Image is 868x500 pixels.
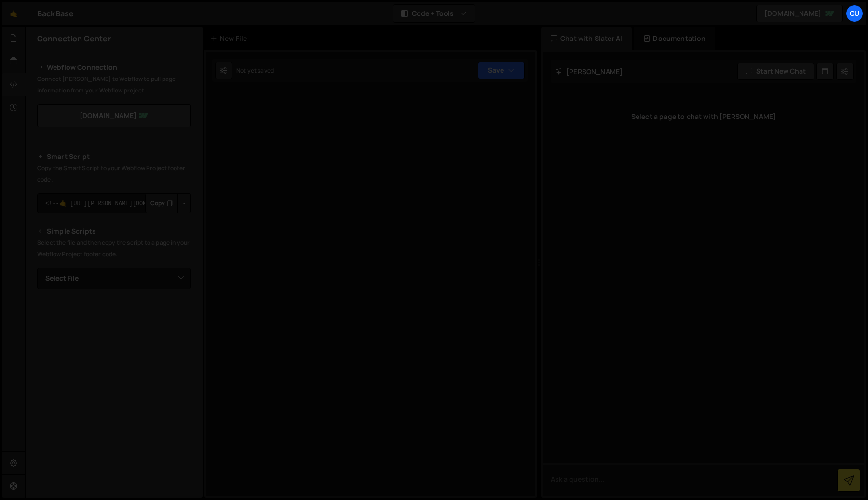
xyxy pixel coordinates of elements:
iframe: YouTube video player [37,305,192,392]
div: New File [210,34,251,43]
button: Save [478,62,525,79]
h2: Webflow Connection [37,62,191,73]
a: [DOMAIN_NAME] [37,104,191,127]
div: Button group with nested dropdown [145,193,191,213]
a: 🤙 [2,2,26,25]
textarea: <!--🤙 [URL][PERSON_NAME][DOMAIN_NAME]> <script>document.addEventListener("DOMContentLoaded", func... [37,193,191,213]
div: BackBase [37,8,74,19]
a: Cu [846,5,863,22]
div: Chat with Slater AI [541,27,632,50]
a: [DOMAIN_NAME] [756,5,843,22]
p: Connect [PERSON_NAME] to Webflow to pull page information from your Webflow project [37,73,191,96]
h2: Simple Scripts [37,225,191,237]
div: Not yet saved [236,66,274,75]
iframe: YouTube video player [37,398,192,485]
h2: Smart Script [37,151,191,162]
div: Documentation [634,27,715,50]
p: Select the file and then copy the script to a page in your Webflow Project footer code. [37,237,191,260]
button: Code + Tools [393,5,475,22]
h2: [PERSON_NAME] [556,67,623,76]
h2: Connection Center [37,33,111,44]
button: Copy [145,193,178,213]
p: Copy the Smart Script to your Webflow Project footer code. [37,162,191,185]
button: Start new chat [737,63,814,80]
